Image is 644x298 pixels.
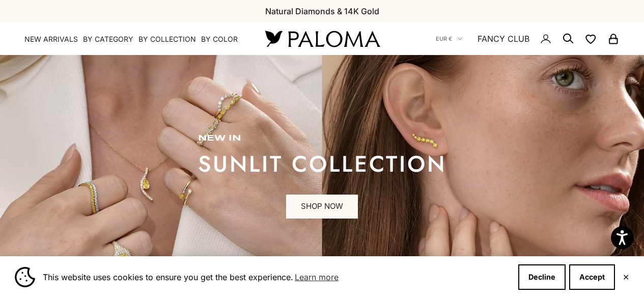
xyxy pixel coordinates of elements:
[436,34,452,43] span: EUR €
[265,5,379,18] p: Natural Diamonds & 14K Gold
[24,34,241,44] nav: Primary navigation
[623,274,629,280] button: Close
[43,269,510,285] span: This website uses cookies to ensure you get the best experience.
[518,264,566,290] button: Decline
[198,133,446,144] p: new in
[24,34,78,44] a: NEW ARRIVALS
[83,34,133,44] summary: By Category
[198,154,446,174] p: sunlit collection
[436,22,620,55] nav: Secondary navigation
[436,34,462,43] button: EUR €
[138,34,196,44] summary: By Collection
[293,269,340,285] a: Learn more
[569,264,615,290] button: Accept
[15,267,35,287] img: Cookie banner
[478,32,529,45] a: FANCY CLUB
[201,34,238,44] summary: By Color
[286,195,358,219] a: SHOP NOW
